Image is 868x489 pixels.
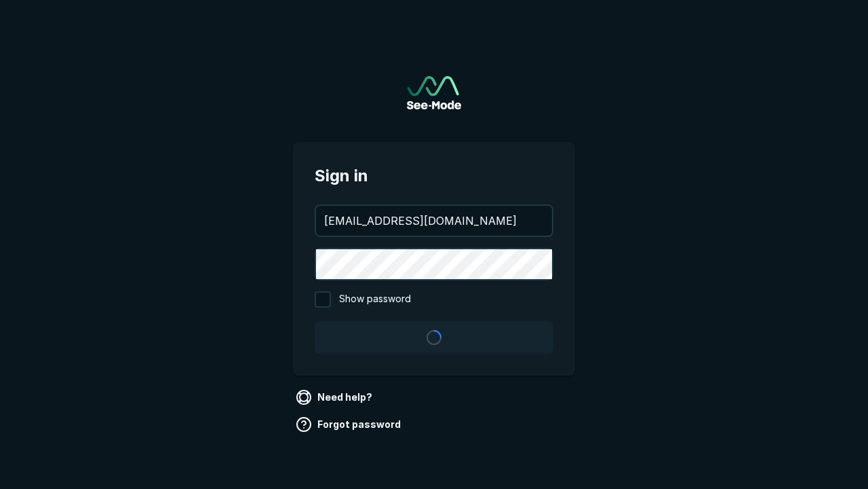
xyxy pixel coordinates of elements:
a: Need help? [293,386,378,408]
a: Forgot password [293,414,406,435]
a: Go to sign in [407,76,461,109]
span: Show password [339,291,411,308]
span: Sign in [315,164,553,188]
input: your@email.com [316,206,552,236]
img: See-Mode Logo [407,76,461,109]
